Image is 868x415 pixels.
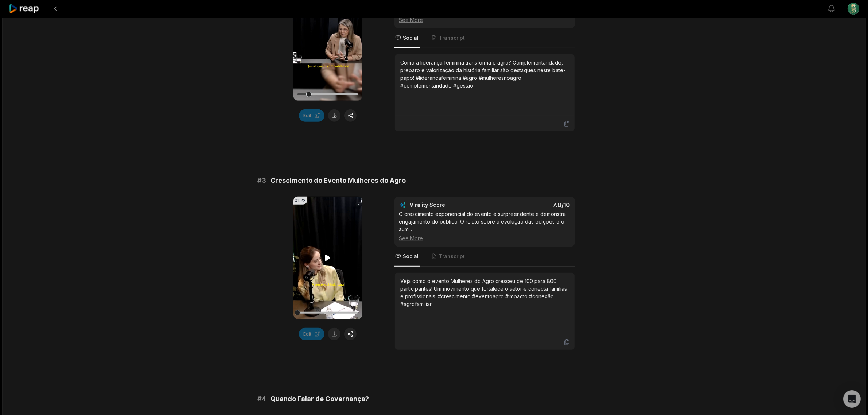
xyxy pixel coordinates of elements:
button: Edit [299,328,324,340]
div: Open Intercom Messenger [843,390,861,408]
button: Edit [299,109,324,122]
span: Social [403,34,419,42]
span: Social [403,253,419,260]
div: Como a liderança feminina transforma o agro? Complementaridade, preparo e valorização da história... [401,59,569,89]
span: Transcript [439,34,465,42]
span: Crescimento do Evento Mulheres do Agro [271,175,406,186]
nav: Tabs [394,28,575,48]
div: Veja como o evento Mulheres do Agro cresceu de 100 para 800 participantes! Um movimento que forta... [401,277,569,308]
div: See More [399,234,570,242]
span: # 3 [258,175,266,186]
div: 7.8 /10 [492,201,570,209]
div: O crescimento exponencial do evento é surpreendente e demonstra engajamento do público. O relato ... [399,210,570,242]
div: See More [399,16,570,24]
nav: Tabs [394,247,575,267]
span: Transcript [439,253,465,260]
div: Virality Score [410,201,489,209]
video: Your browser does not support mp4 format. [293,197,362,319]
span: # 4 [258,394,266,404]
span: Quando Falar de Governança? [271,394,369,404]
